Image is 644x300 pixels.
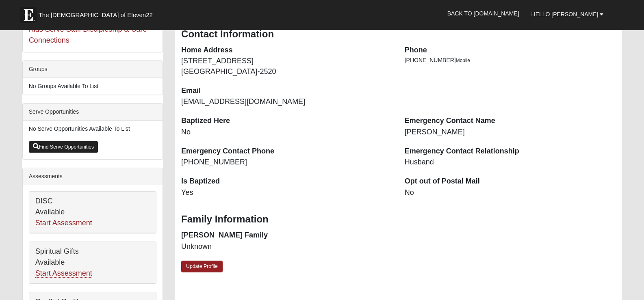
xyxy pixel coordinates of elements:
dd: No [181,127,392,138]
a: Start Assessment [35,269,92,278]
span: The [DEMOGRAPHIC_DATA] of Eleven22 [39,11,153,19]
span: Mobile [456,58,470,63]
img: Eleven22 logo [20,7,37,23]
a: The [DEMOGRAPHIC_DATA] of Eleven22 [16,3,179,23]
a: Start Assessment [35,219,92,227]
h3: Family Information [181,214,616,225]
dd: [STREET_ADDRESS] [GEOGRAPHIC_DATA]-2520 [181,56,392,77]
li: [PHONE_NUMBER] [405,56,616,65]
a: Hello [PERSON_NAME] [525,4,610,24]
div: Serve Opportunities [23,104,163,121]
dd: Husband [405,157,616,168]
span: Hello [PERSON_NAME] [531,11,598,17]
dt: Home Address [181,45,392,56]
dt: [PERSON_NAME] Family [181,230,392,241]
dt: Is Baptized [181,176,392,187]
a: Update Profile [181,261,223,272]
div: DISC Available [29,192,156,233]
h3: Contact Information [181,28,616,40]
div: Spiritual Gifts Available [29,242,156,283]
dt: Emergency Contact Relationship [405,146,616,157]
a: Back to [DOMAIN_NAME] [441,3,525,24]
dd: [EMAIL_ADDRESS][DOMAIN_NAME] [181,97,392,107]
dt: Baptized Here [181,116,392,126]
div: Assessments [23,168,163,185]
li: No Groups Available To List [23,78,163,95]
dd: Yes [181,188,392,198]
dd: Unknown [181,242,392,252]
dt: Emergency Contact Phone [181,146,392,157]
div: Groups [23,61,163,78]
li: No Serve Opportunities Available To List [23,121,163,137]
dt: Opt out of Postal Mail [405,176,616,187]
dd: [PERSON_NAME] [405,127,616,138]
dt: Emergency Contact Name [405,116,616,126]
a: Find Serve Opportunities [29,141,98,153]
dt: Phone [405,45,616,56]
dd: No [405,188,616,198]
dt: Email [181,86,392,96]
dd: [PHONE_NUMBER] [181,157,392,168]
